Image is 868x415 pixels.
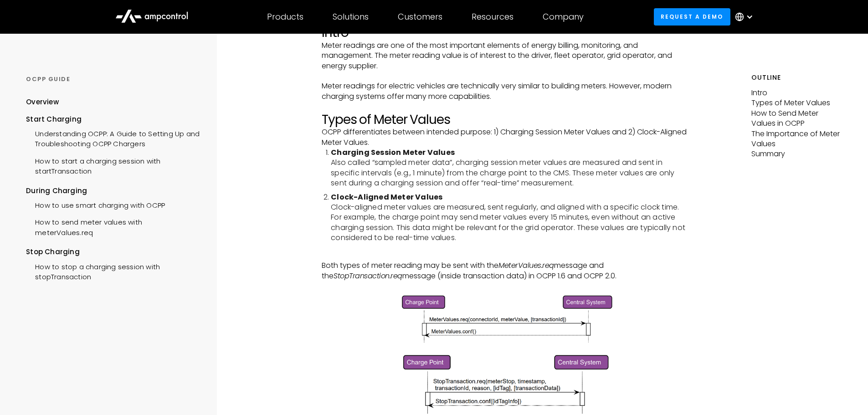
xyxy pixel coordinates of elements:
[267,12,303,22] div: Products
[543,12,584,22] div: Company
[395,291,616,346] img: OCPP MeterValues.req message
[331,148,690,189] li: Also called “sampled meter data”, charging session meter values are measured and sent in specific...
[26,124,200,152] a: Understanding OCPP: A Guide to Setting Up and Troubleshooting OCPP Chargers
[26,186,200,196] div: During Charging
[26,213,200,240] a: How to send meter values with meterValues.req
[751,129,842,149] p: The Importance of Meter Values
[26,114,200,124] div: Start Charging
[333,12,369,22] div: Solutions
[26,196,165,213] a: How to use smart charging with OCPP
[331,192,442,202] strong: Clock-Aligned Meter Values
[472,12,514,22] div: Resources
[26,97,59,114] a: Overview
[654,8,730,25] a: Request a demo
[322,112,690,128] h2: Types of Meter Values
[751,73,842,82] h5: Outline
[322,127,690,148] p: OCPP differentiates between intended purpose: 1) Charging Session Meter Values and 2) Clock-Align...
[322,81,690,102] p: Meter readings for electric vehicles are technically very similar to building meters. However, mo...
[331,147,455,158] strong: Charging Session Meter Values
[334,271,402,281] em: StopTransaction.req
[751,88,842,98] p: Intro
[751,149,842,159] p: Summary
[322,261,690,281] p: Both types of meter reading may be sent with the message and the message (inside transaction data...
[498,260,554,271] em: MeterValues.req
[398,12,442,22] div: Customers
[26,247,200,257] div: Stop Charging
[26,97,59,107] div: Overview
[322,41,690,71] p: Meter readings are one of the most important elements of energy billing, monitoring, and manageme...
[322,71,690,81] p: ‍
[331,192,690,243] li: Clock-aligned meter values are measured, sent regularly, and aligned with a specific clock time. ...
[26,75,200,83] div: OCPP GUIDE
[26,257,200,285] a: How to stop a charging session with stopTransaction
[322,251,690,261] p: ‍
[751,98,842,108] p: Types of Meter Values
[751,108,842,129] p: How to Send Meter Values in OCPP
[322,281,690,291] p: ‍
[26,152,200,179] a: How to start a charging session with startTransaction
[322,102,690,112] p: ‍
